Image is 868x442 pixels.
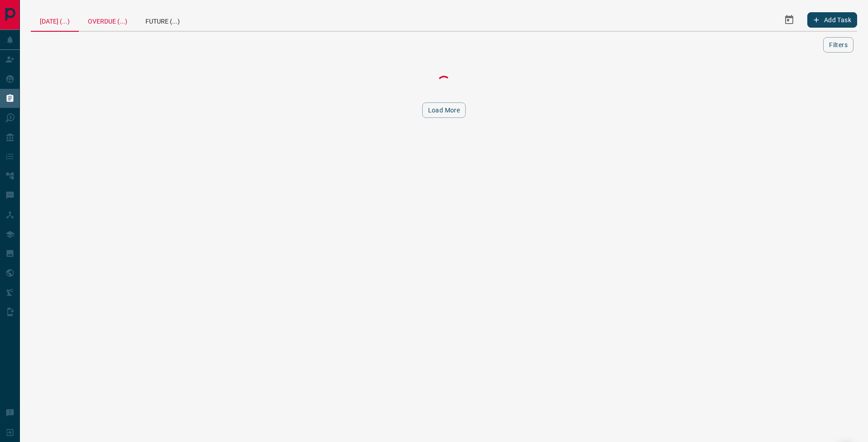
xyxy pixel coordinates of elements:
div: [DATE] (...) [31,9,79,32]
div: Loading [399,73,489,92]
button: Add Task [807,12,857,28]
button: Select Date Range [778,9,800,31]
div: Future (...) [136,9,189,31]
div: Overdue (...) [79,9,136,31]
button: Load More [422,102,466,118]
button: Filters [823,37,854,53]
